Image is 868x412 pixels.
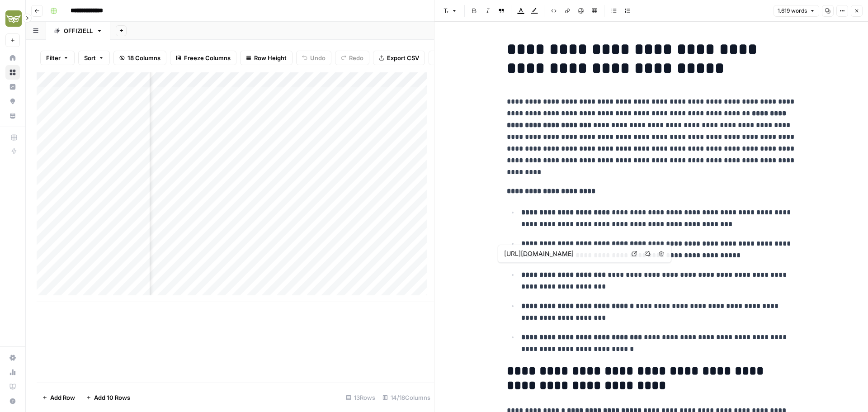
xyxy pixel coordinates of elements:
[296,51,331,65] button: Undo
[5,80,20,94] a: Insights
[379,390,434,405] div: 14/18 Columns
[387,53,419,62] span: Export CSV
[5,365,20,379] a: Usage
[310,53,325,62] span: Undo
[5,65,20,80] a: Browse
[5,109,20,123] a: Your Data
[373,51,425,65] button: Export CSV
[84,53,96,62] span: Sort
[5,379,20,394] a: Learning Hub
[78,51,110,65] button: Sort
[80,390,136,405] button: Add 10 Rows
[5,10,22,27] img: Evergreen Media Logo
[254,53,287,62] span: Row Height
[37,390,80,405] button: Add Row
[335,51,369,65] button: Redo
[778,7,807,15] span: 1.619 words
[342,390,379,405] div: 13 Rows
[5,94,20,109] a: Opportunities
[240,51,292,65] button: Row Height
[46,22,110,40] a: OFFIZIELL
[774,5,819,17] button: 1.619 words
[113,51,166,65] button: 18 Columns
[50,393,75,402] span: Add Row
[349,53,363,62] span: Redo
[5,394,20,408] button: Help + Support
[170,51,236,65] button: Freeze Columns
[5,350,20,365] a: Settings
[46,53,61,62] span: Filter
[127,53,160,62] span: 18 Columns
[64,26,93,35] div: OFFIZIELL
[5,7,20,30] button: Workspace: Evergreen Media
[40,51,75,65] button: Filter
[94,393,130,402] span: Add 10 Rows
[5,51,20,65] a: Home
[184,53,231,62] span: Freeze Columns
